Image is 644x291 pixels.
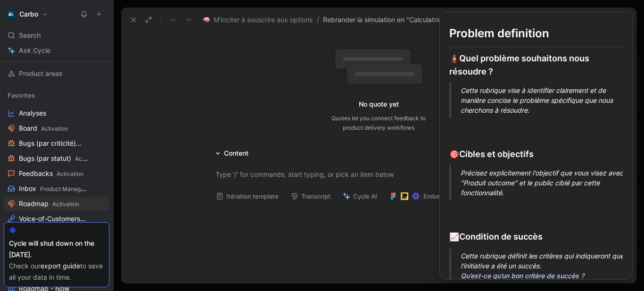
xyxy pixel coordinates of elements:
[4,88,109,102] div: Favorites
[461,165,634,200] p: Précisez explicitement l'objectif que vous visez avec le "Produit outcome" et le public ciblé par...
[385,190,448,203] button: Embed
[19,10,38,18] h1: Carbo
[323,14,476,25] span: Rebrander la simulation en "Calculatrice carbone"
[19,124,68,133] span: Board
[57,170,83,177] span: Activation
[4,182,109,196] a: InboxProduct Management
[331,114,426,133] div: Quotes let you connect feedback to product delivery workflows
[52,200,79,208] span: Activation
[4,28,109,42] div: Search
[212,190,283,203] button: Itération template
[19,214,93,224] span: Voice-of-Customers
[4,67,109,81] a: Product areas
[449,135,623,165] h2: Cibles et objectifs
[461,83,634,118] p: Cette rubrique vise à identifier clairement et de manière concise le problème spécifique que nous...
[4,121,109,135] a: BoardActivation
[203,17,210,23] img: 🧠
[8,91,35,100] span: Favorites
[9,260,104,283] div: Check our to save all your data in time.
[19,169,83,179] span: Feedbacks
[4,106,109,120] a: Analyses
[287,190,335,203] button: Transcript
[449,232,459,241] span: 📈
[4,151,109,166] a: Bugs (par statut)Activation
[41,262,80,270] a: export guide
[214,14,313,25] span: M'inciter à souscrire aux options
[75,155,102,162] span: Activation
[4,136,109,150] a: Bugs (par criticité)Activation
[19,108,46,118] span: Analyses
[19,69,63,78] span: Product areas
[41,125,68,132] span: Activation
[4,43,109,58] a: Ask Cycle
[449,150,459,159] span: 🎯
[40,185,97,192] span: Product Management
[19,45,50,56] span: Ask Cycle
[359,99,399,110] div: No quote yet
[339,190,381,203] button: Cycle AI
[6,9,16,19] img: Carbo
[4,8,50,21] button: CarboCarbo
[19,139,89,149] span: Bugs (par criticité)
[4,166,109,181] a: FeedbacksActivation
[224,148,248,159] div: Content
[19,184,87,194] span: Inbox
[201,14,315,25] button: 🧠M'inciter à souscrire aux options
[461,272,584,280] a: Qu’est-ce qu’un bon critère de succès ?
[449,48,623,82] h2: Quel problème souhaitons nous résoudre ?
[449,54,459,63] span: 🧯
[19,199,79,209] span: Roadmap
[9,238,104,260] div: Cycle will shut down on the [DATE].
[449,218,623,247] h2: Condition de succès
[449,21,623,46] h1: Problem definition
[4,212,109,226] a: Voice-of-CustomersProduct Management
[461,248,634,283] p: Cette rubrique définit les critères qui indiqueront que l'initiative a été un succès.
[19,154,88,164] span: Bugs (par statut)
[19,30,41,41] span: Search
[212,148,252,159] div: Content
[317,14,319,25] span: /
[4,197,109,211] a: RoadmapActivation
